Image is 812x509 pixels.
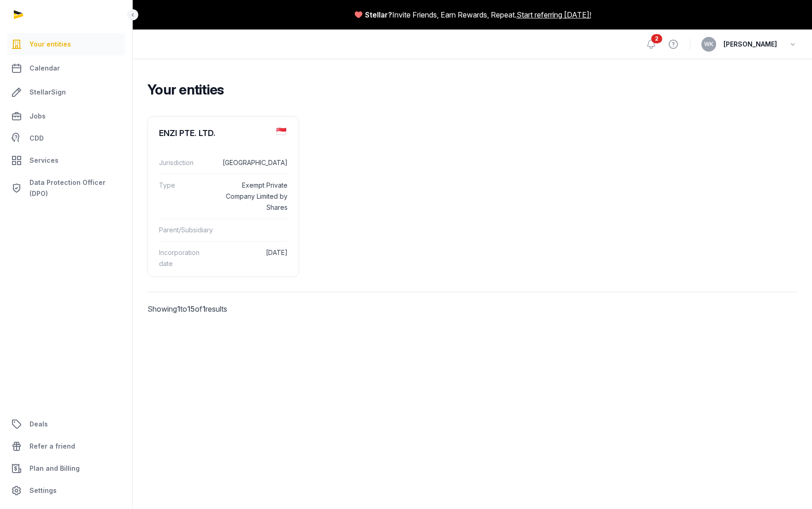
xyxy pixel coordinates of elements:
[215,247,288,269] dd: [DATE]
[29,111,46,122] span: Jobs
[7,413,125,435] a: Deals
[29,63,60,74] span: Calendar
[215,157,288,168] dd: [GEOGRAPHIC_DATA]
[29,155,59,166] span: Services
[159,247,207,269] dt: Incorporation date
[159,180,207,213] dt: Type
[29,39,71,50] span: Your entities
[277,128,286,135] img: sg.png
[29,441,75,452] span: Refer a friend
[724,39,777,50] span: [PERSON_NAME]
[651,34,662,43] span: 2
[7,33,125,55] a: Your entities
[159,225,210,236] dt: Parent/Subsidiary
[7,129,125,148] a: CDD
[29,419,48,430] span: Deals
[7,457,125,479] a: Plan and Billing
[159,128,216,139] div: ENZI PTE. LTD.
[7,81,125,103] a: StellarSign
[7,57,125,79] a: Calendar
[29,177,121,199] span: Data Protection Officer (DPO)
[29,87,66,98] span: StellarSign
[202,304,206,314] span: 1
[7,479,125,502] a: Settings
[517,9,591,20] a: Start referring [DATE]!
[147,292,299,326] p: Showing to of results
[215,180,288,213] dd: Exempt Private Company Limited by Shares
[177,304,180,314] span: 1
[701,37,716,52] button: WK
[29,133,44,144] span: CDD
[365,9,392,20] span: Stellar?
[7,435,125,457] a: Refer a friend
[704,41,713,47] span: WK
[29,485,57,496] span: Settings
[7,105,125,127] a: Jobs
[147,81,790,98] h2: Your entities
[159,157,207,168] dt: Jurisdiction
[187,304,195,314] span: 15
[7,149,125,172] a: Services
[29,463,80,474] span: Plan and Billing
[148,117,299,282] a: ENZI PTE. LTD.Jurisdiction[GEOGRAPHIC_DATA]TypeExempt Private Company Limited by SharesParent/Sub...
[7,173,125,203] a: Data Protection Officer (DPO)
